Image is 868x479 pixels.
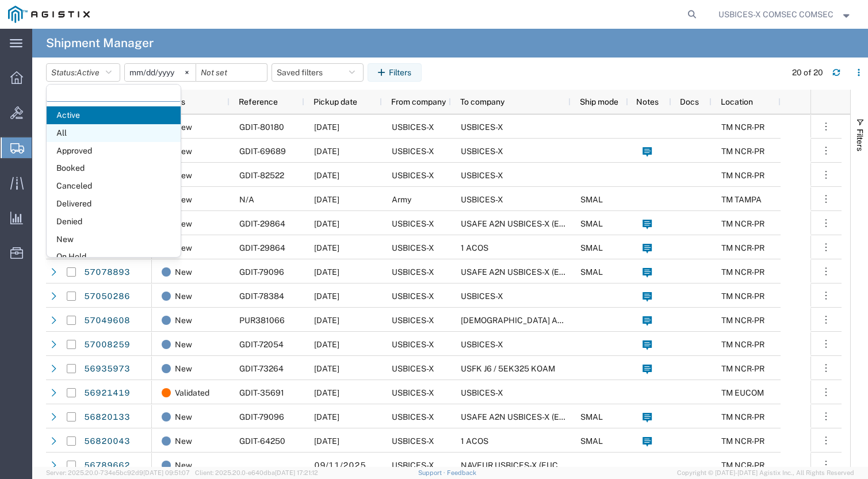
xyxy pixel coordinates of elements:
[175,260,192,284] span: New
[580,436,603,446] span: SMAL
[461,171,503,180] span: USBICES-X
[721,388,764,397] span: TM EUCOM
[239,340,284,349] span: GDIT-72054
[175,453,192,477] span: New
[721,316,764,325] span: TM NCR-PR
[721,171,764,180] span: TM NCR-PR
[239,122,284,132] span: GDIT-80180
[392,147,434,156] span: USBICES-X
[580,267,603,277] span: SMAL
[580,412,603,421] span: SMAL
[368,63,422,82] button: Filters
[580,243,603,252] span: SMAL
[175,357,192,381] span: New
[721,461,764,470] span: TM NCR-PR
[175,139,192,163] span: New
[314,195,339,204] span: 10/09/2025
[461,388,503,397] span: USBICES-X
[721,122,764,132] span: TM NCR-PR
[718,8,833,21] span: USBICES-X COMSEC COMSEC
[239,171,284,180] span: GDIT-82522
[314,364,339,373] span: 09/29/2025
[47,177,181,195] span: Canceled
[175,212,192,236] span: New
[392,461,434,470] span: USBICES-X
[392,340,434,349] span: USBICES-X
[47,159,181,177] span: Booked
[47,248,181,266] span: On Hold
[461,147,503,156] span: USBICES-X
[461,340,503,349] span: USBICES-X
[461,243,488,252] span: 1 ACOS
[239,97,278,106] span: Reference
[47,231,181,248] span: New
[392,364,434,373] span: USBICES-X
[721,195,762,204] span: TM TAMPA
[580,97,618,106] span: Ship mode
[47,124,181,142] span: All
[636,97,659,106] span: Notes
[175,163,192,187] span: New
[239,267,284,277] span: GDIT-79096
[239,316,285,325] span: PUR381066
[460,97,504,106] span: To company
[461,316,575,325] span: US ARMY
[239,219,285,228] span: GDIT-29864
[47,195,181,213] span: Delivered
[314,243,339,252] span: 10/17/2025
[239,436,285,446] span: GDIT-64250
[677,468,854,478] span: Copyright © [DATE]-[DATE] Agistix Inc., All Rights Reserved
[239,195,254,204] span: N/A
[196,64,267,81] input: Not set
[580,219,603,228] span: SMAL
[314,388,339,397] span: 09/24/2025
[83,384,131,403] a: 56921419
[83,408,131,427] a: 56820133
[314,461,366,470] span: 09/11/2025
[461,122,503,132] span: USBICES-X
[392,412,434,421] span: USBICES-X
[239,292,284,301] span: GDIT-78384
[721,292,764,301] span: TM NCR-PR
[83,312,131,330] a: 57049608
[461,412,586,421] span: USAFE A2N USBICES-X (EUCOM)
[314,267,339,277] span: 10/09/2025
[314,292,339,301] span: 10/07/2025
[314,412,339,421] span: 09/25/2025
[792,67,823,79] div: 20 of 20
[175,115,192,139] span: New
[392,122,434,132] span: USBICES-X
[392,292,434,301] span: USBICES-X
[314,316,339,325] span: 10/16/2025
[721,147,764,156] span: TM NCR-PR
[239,243,285,252] span: GDIT-29864
[175,284,192,308] span: New
[83,360,131,378] a: 56935973
[239,412,284,421] span: GDIT-79096
[314,122,339,132] span: 10/09/2025
[461,436,488,446] span: 1 ACOS
[718,7,852,21] button: USBICES-X COMSEC COMSEC
[721,243,764,252] span: TM NCR-PR
[239,364,284,373] span: GDIT-73264
[175,405,192,429] span: New
[313,97,357,106] span: Pickup date
[392,243,434,252] span: USBICES-X
[175,429,192,453] span: New
[83,457,131,475] a: 56789662
[392,267,434,277] span: USBICES-X
[195,469,318,476] span: Client: 2025.20.0-e640dba
[721,364,764,373] span: TM NCR-PR
[47,142,181,160] span: Approved
[461,364,555,373] span: USFK J6 / 5EK325 KOAM
[721,436,764,446] span: TM NCR-PR
[175,332,192,357] span: New
[461,195,503,204] span: USBICES-X
[392,436,434,446] span: USBICES-X
[580,195,603,204] span: SMAL
[46,63,120,82] button: Status:Active
[392,195,411,204] span: Army
[46,29,154,58] h4: Shipment Manager
[418,469,447,476] a: Support
[392,171,434,180] span: USBICES-X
